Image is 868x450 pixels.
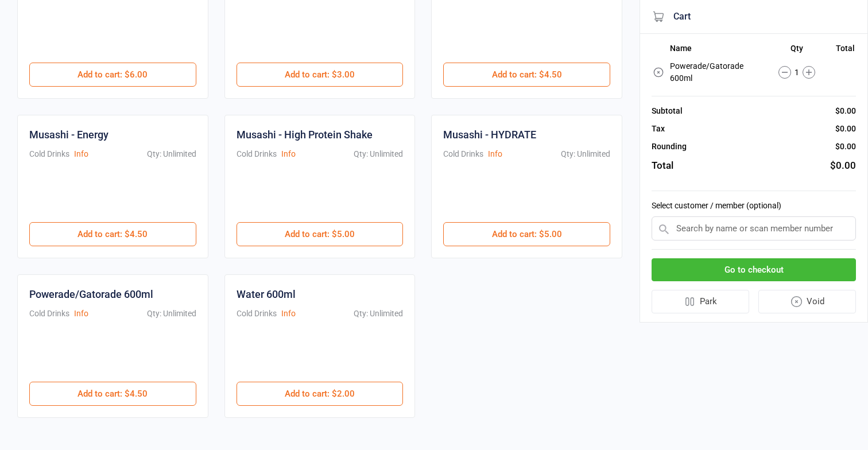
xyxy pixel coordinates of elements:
[670,59,766,86] td: Powerade/Gatorade 600ml
[652,158,673,173] div: Total
[652,258,856,282] button: Go to checkout
[488,148,502,160] button: Info
[835,123,856,135] div: $0.00
[29,286,153,302] div: Powerade/Gatorade 600ml
[767,44,828,57] th: Qty
[652,216,856,240] input: Search by name or scan member number
[29,222,196,246] button: Add to cart: $4.50
[147,148,196,160] div: Qty: Unlimited
[147,308,196,320] div: Qty: Unlimited
[652,290,749,313] button: Park
[29,127,108,142] div: Musashi - Energy
[29,382,196,406] button: Add to cart: $4.50
[237,148,277,160] div: Cold Drinks
[652,141,687,153] div: Rounding
[835,105,856,117] div: $0.00
[652,200,856,212] label: Select customer / member (optional)
[74,148,88,160] button: Info
[237,222,404,246] button: Add to cart: $5.00
[74,308,88,320] button: Info
[237,308,277,320] div: Cold Drinks
[443,148,483,160] div: Cold Drinks
[830,158,856,173] div: $0.00
[835,141,856,153] div: $0.00
[281,308,296,320] button: Info
[354,308,403,320] div: Qty: Unlimited
[443,63,610,87] button: Add to cart: $4.50
[237,286,296,302] div: Water 600ml
[670,44,766,57] th: Name
[29,63,196,87] button: Add to cart: $6.00
[652,105,683,117] div: Subtotal
[828,44,855,57] th: Total
[758,290,857,313] button: Void
[354,148,403,160] div: Qty: Unlimited
[561,148,610,160] div: Qty: Unlimited
[767,66,828,79] div: 1
[29,308,69,320] div: Cold Drinks
[237,63,404,87] button: Add to cart: $3.00
[237,127,373,142] div: Musashi - High Protein Shake
[443,222,610,246] button: Add to cart: $5.00
[237,382,404,406] button: Add to cart: $2.00
[281,148,296,160] button: Info
[29,148,69,160] div: Cold Drinks
[443,127,536,142] div: Musashi - HYDRATE
[652,123,665,135] div: Tax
